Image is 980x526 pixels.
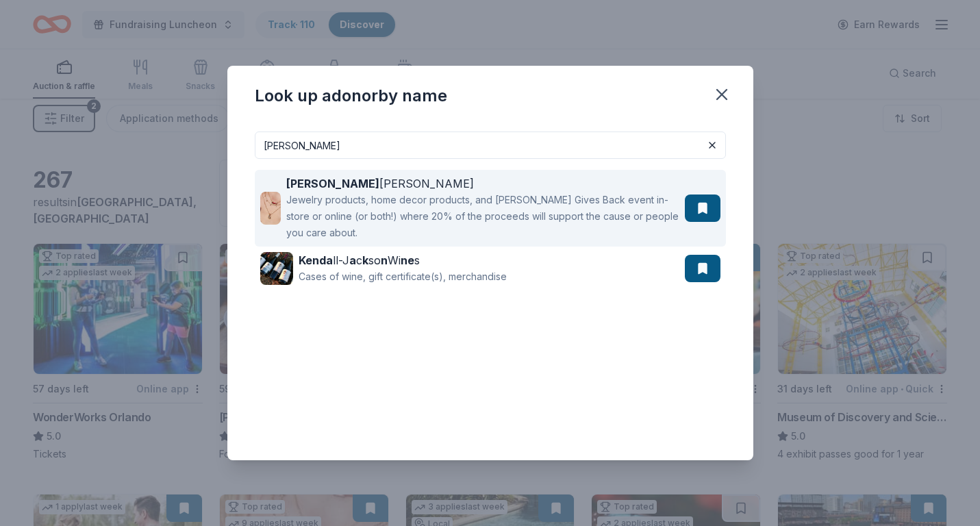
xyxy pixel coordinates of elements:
strong: n [381,253,388,267]
img: Image for Kendra Scott [260,192,281,225]
div: Look up a donor by name [255,85,447,107]
strong: Kenda [299,253,333,267]
strong: ne [401,253,414,267]
div: [PERSON_NAME] [286,175,679,192]
div: Cases of wine, gift certificate(s), merchandise [299,268,507,285]
strong: [PERSON_NAME] [286,177,379,190]
div: ll-J c so Wi s [299,252,507,268]
input: Search [255,131,726,159]
img: Image for Kendall-Jackson Wines [260,252,293,285]
div: Jewelry products, home decor products, and [PERSON_NAME] Gives Back event in-store or online (or ... [286,192,679,241]
strong: a [349,253,356,267]
strong: k [362,253,368,267]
